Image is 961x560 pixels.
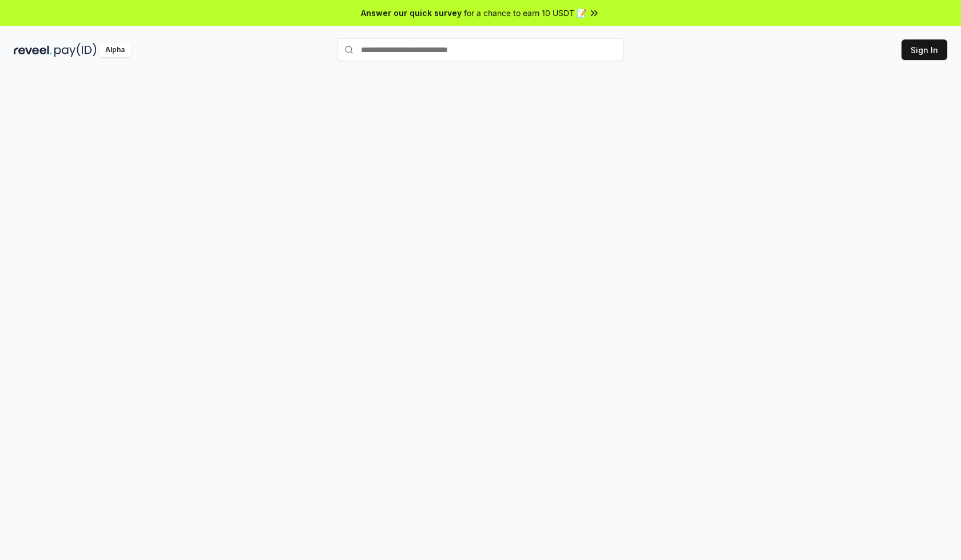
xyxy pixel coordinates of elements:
[99,43,131,57] div: Alpha
[14,43,52,57] img: reveel_dark
[464,7,586,19] span: for a chance to earn 10 USDT 📝
[902,39,947,60] button: Sign In
[361,7,462,19] span: Answer our quick survey
[54,43,97,57] img: pay_id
